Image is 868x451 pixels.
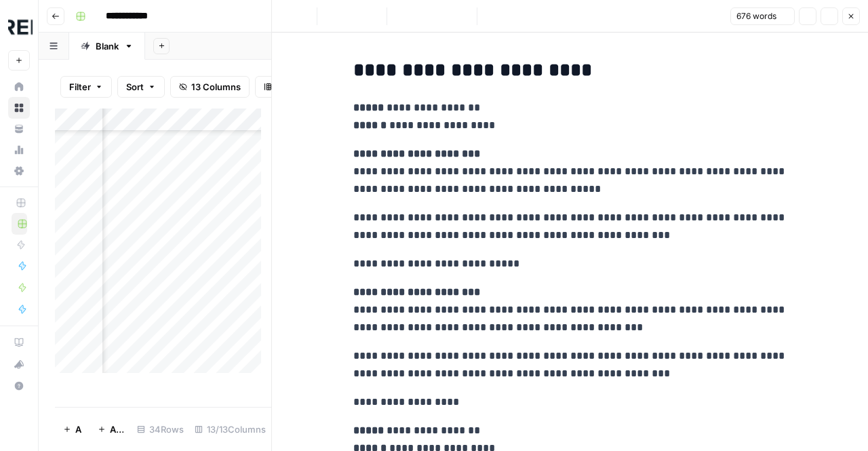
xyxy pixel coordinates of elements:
[8,353,30,375] button: What's new?
[110,423,123,436] span: Add 10 Rows
[9,354,29,374] div: What's new?
[96,39,119,53] div: Blank
[69,80,91,94] span: Filter
[126,80,144,94] span: Sort
[8,160,30,182] a: Settings
[60,76,112,98] button: Filter
[736,10,776,22] span: 676 words
[189,418,271,440] div: 13/13 Columns
[8,139,30,161] a: Usage
[132,418,189,440] div: 34 Rows
[191,80,241,94] span: 13 Columns
[8,97,30,119] a: Browse
[8,11,30,45] button: Workspace: Threepipe Reply
[8,118,30,140] a: Your Data
[69,33,145,60] a: Blank
[8,76,30,98] a: Home
[55,418,90,440] button: Add Row
[8,332,30,353] a: AirOps Academy
[170,76,250,98] button: 13 Columns
[730,7,795,25] button: 676 words
[75,423,81,436] span: Add Row
[8,16,33,40] img: Threepipe Reply Logo
[117,76,165,98] button: Sort
[8,375,30,397] button: Help + Support
[90,418,132,440] button: Add 10 Rows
